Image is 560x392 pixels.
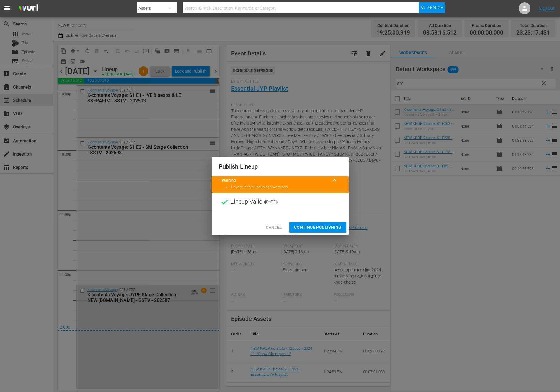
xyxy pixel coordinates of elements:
[219,162,342,171] h2: Publish Lineup
[428,2,443,13] span: Search
[331,177,338,184] span: keyboard_arrow_up
[261,222,287,233] button: Cancel
[14,1,43,15] img: ans4CAIJ8jUAAAAAAAAAAAAAAAAAAAAAAAAgQb4GAAAAAAAAAAAAAAAAAAAAAAAAJMjXAAAAAAAAAAAAAAAAAAAAAAAAgAT5G...
[231,184,342,190] li: 1 event in this lineup has warnings.
[327,173,342,187] button: keyboard_arrow_up
[4,5,11,12] span: menu
[539,6,554,11] a: Sign Out
[294,224,342,231] span: Continue Publishing
[264,197,278,206] span: ( [DATE] )
[289,222,346,233] button: Continue Publishing
[266,224,282,231] span: Cancel
[212,193,349,211] div: Lineup Valid
[219,178,327,183] title: 1 Warning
